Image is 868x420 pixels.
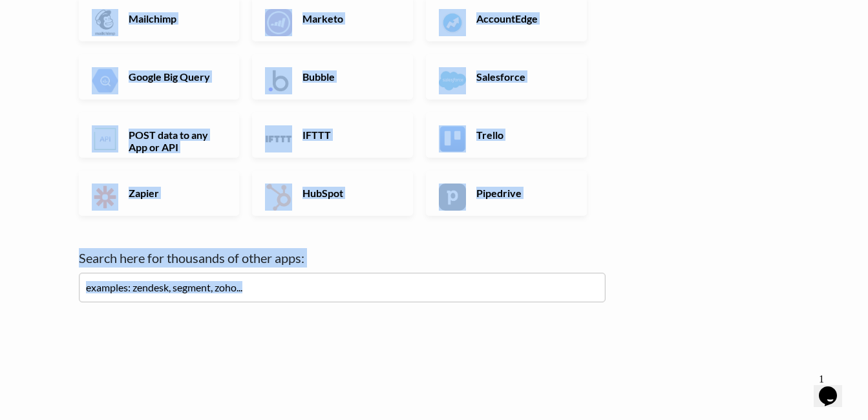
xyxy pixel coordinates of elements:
[426,112,587,158] a: Trello
[473,12,575,25] h6: AccountEdge
[79,112,240,158] a: POST data to any App or API
[439,67,466,94] img: Salesforce App & API
[439,125,466,152] img: Trello App & API
[92,125,119,152] img: POST data to any App or API App & API
[299,70,401,83] h6: Bubble
[439,184,466,211] img: Pipedrive App & API
[252,171,413,216] a: HubSpot
[92,9,119,36] img: Mailchimp App & API
[473,187,575,199] h6: Pipedrive
[125,70,227,83] h6: Google Big Query
[299,187,401,199] h6: HubSpot
[125,129,227,153] h6: POST data to any App or API
[79,248,606,268] label: Search here for thousands of other apps:
[125,12,227,25] h6: Mailchimp
[92,67,119,94] img: Google Big Query App & API
[426,171,587,216] a: Pipedrive
[426,54,587,100] a: Salesforce
[814,368,855,407] iframe: chat widget
[265,9,292,36] img: Marketo App & API
[92,184,119,211] img: Zapier App & API
[439,9,466,36] img: AccountEdge App & API
[265,67,292,94] img: Bubble App & API
[79,171,240,216] a: Zapier
[79,273,606,302] input: examples: zendesk, segment, zoho...
[299,12,401,25] h6: Marketo
[473,129,575,141] h6: Trello
[265,184,292,211] img: HubSpot App & API
[265,125,292,152] img: IFTTT App & API
[473,70,575,83] h6: Salesforce
[79,54,240,100] a: Google Big Query
[252,54,413,100] a: Bubble
[299,129,401,141] h6: IFTTT
[125,187,227,199] h6: Zapier
[252,112,413,158] a: IFTTT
